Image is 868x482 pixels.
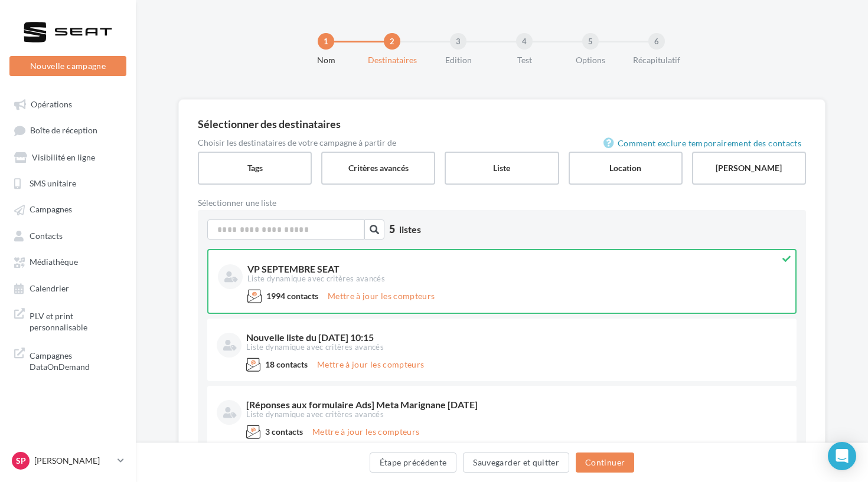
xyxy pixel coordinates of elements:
a: Calendrier [7,277,129,299]
div: 3 [450,33,466,50]
span: Campagnes DataOnDemand [30,347,122,373]
a: Campagnes DataOnDemand [7,343,129,378]
div: Liste dynamique avec critères avancés [247,274,784,284]
label: Sélectionner une liste [198,199,502,207]
div: 5 [582,33,599,50]
span: PLV et print personnalisable [30,308,122,333]
span: SMS unitaire [30,178,76,188]
a: Boîte de réception [7,119,129,141]
div: Test [487,54,562,66]
a: Opérations [7,93,129,114]
span: Médiathèque [30,257,78,267]
label: [PERSON_NAME] [692,152,806,185]
div: 6 [648,33,665,50]
a: Contacts [7,225,129,246]
button: Mettre à jour les compteurs [308,425,424,439]
button: Nouvelle campagne [9,56,126,76]
span: 1994 contacts [266,291,318,301]
div: Sélectionner des destinataires [198,119,806,129]
label: Tags [198,152,312,185]
span: 3 contacts [265,427,303,437]
label: Liste [445,152,559,185]
span: Sp [16,455,26,467]
span: Boîte de réception [30,126,97,136]
div: Liste dynamique avec critères avancés [246,342,785,353]
span: Contacts [30,231,63,241]
a: SMS unitaire [7,172,129,194]
a: Sp [PERSON_NAME] [9,450,126,472]
div: Nom [288,54,364,66]
a: Visibilité en ligne [7,146,129,168]
a: Médiathèque [7,251,129,272]
div: Open Intercom Messenger [828,442,856,470]
label: Location [569,152,683,185]
button: Continuer [576,453,634,473]
span: Visibilité en ligne [32,152,95,162]
a: PLV et print personnalisable [7,303,129,338]
div: Destinataires [354,54,430,66]
a: Campagnes [7,198,129,219]
label: Critères avancés [321,152,435,185]
span: Campagnes [30,205,72,215]
span: 18 contacts [265,359,308,369]
div: Récapitulatif [619,54,694,66]
button: Sauvegarder et quitter [463,453,569,473]
span: Opérations [31,99,72,109]
a: Comment exclure temporairement des contacts [603,136,806,150]
button: Étape précédente [370,453,457,473]
div: Edition [420,54,496,66]
div: 2 [384,33,400,50]
div: Choisir les destinataires de votre campagne à partir de [198,139,806,147]
div: 1 [318,33,334,50]
div: Nouvelle liste du [DATE] 10:15 [246,333,785,342]
div: VP SEPTEMBRE SEAT [247,264,784,274]
div: Options [553,54,628,66]
div: Liste dynamique avec critères avancés [246,409,785,420]
div: 4 [516,33,533,50]
span: Calendrier [30,283,69,293]
div: [Réponses aux formulaire Ads] Meta Marignane [DATE] [246,400,785,409]
span: 5 [389,222,395,237]
button: Mettre à jour les compteurs [312,358,429,372]
p: [PERSON_NAME] [34,455,113,467]
span: listes [399,224,421,235]
button: Mettre à jour les compteurs [323,289,439,303]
